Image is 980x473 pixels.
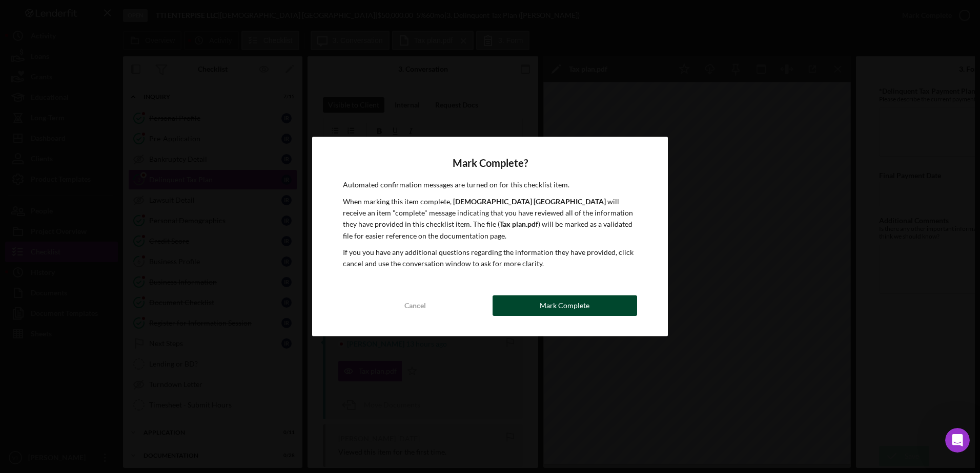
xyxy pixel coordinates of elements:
div: Cancel [404,295,426,316]
p: If you you have any additional questions regarding the information they have provided, click canc... [343,247,637,270]
p: When marking this item complete, will receive an item "complete" message indicating that you have... [343,196,637,242]
p: Automated confirmation messages are turned on for this checklist item. [343,179,637,190]
iframe: Intercom live chat [945,428,970,453]
h4: Mark Complete? [343,157,637,169]
button: Cancel [343,295,487,316]
div: Mark Complete [540,295,589,316]
b: [DEMOGRAPHIC_DATA] [GEOGRAPHIC_DATA] [453,197,606,206]
button: Mark Complete [493,295,637,316]
b: Tax plan.pdf [500,220,538,228]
